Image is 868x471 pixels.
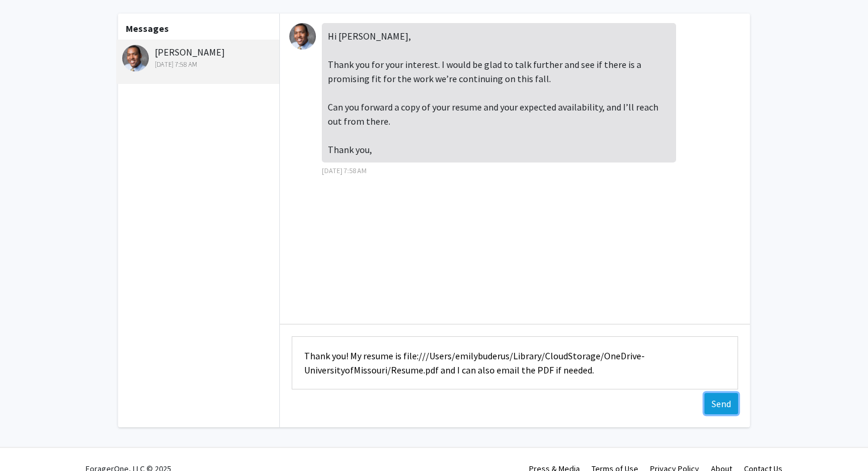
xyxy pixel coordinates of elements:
[322,23,676,163] div: Hi [PERSON_NAME], Thank you for your interest. I would be glad to talk further and see if there i...
[9,418,50,462] iframe: Chat
[122,45,149,72] img: Jordan Booker
[704,393,738,414] button: Send
[122,59,276,70] div: [DATE] 7:58 AM
[122,45,276,70] div: [PERSON_NAME]
[289,23,316,50] img: Jordan Booker
[322,166,367,175] span: [DATE] 7:58 AM
[292,336,738,389] textarea: Message
[126,22,169,34] b: Messages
